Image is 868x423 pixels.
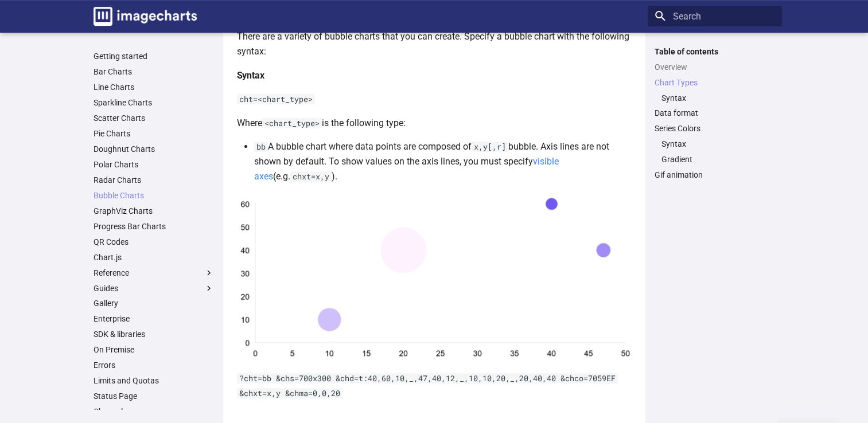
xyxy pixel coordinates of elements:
[655,62,775,72] a: Overview
[94,252,214,263] a: Chart.js
[661,93,775,103] a: Syntax
[648,46,782,181] nav: Table of contents
[94,329,214,339] a: SDK & libraries
[94,221,214,232] a: Progress Bar Charts
[655,77,775,88] a: Chart Types
[472,142,508,152] code: x,y[,r]
[94,283,214,293] label: Guides
[94,391,214,401] a: Status Page
[94,344,214,355] a: On Premise
[94,406,214,417] a: Changelog
[655,123,775,134] a: Series Colors
[237,193,632,362] img: bubble chart
[661,154,775,164] a: Gradient
[648,6,782,26] input: Search
[94,375,214,386] a: Limits and Quotas
[94,237,214,247] a: QR Codes
[94,175,214,185] a: Radar Charts
[237,94,315,104] code: cht=<chart_type>
[655,139,775,164] nav: Series Colors
[237,68,632,83] h4: Syntax
[94,7,197,26] img: logo
[237,29,632,58] p: There are a variety of bubble charts that you can create. Specify a bubble chart with the followi...
[94,97,214,108] a: Sparkline Charts
[254,142,268,152] code: bb
[648,46,782,57] label: Table of contents
[94,159,214,170] a: Polar Charts
[237,116,632,131] p: Where is the following type:
[94,314,214,324] a: Enterprise
[94,144,214,154] a: Doughnut Charts
[94,190,214,201] a: Bubble Charts
[655,170,775,180] a: Gif animation
[94,268,214,278] label: Reference
[94,360,214,370] a: Errors
[661,139,775,149] a: Syntax
[94,128,214,139] a: Pie Charts
[262,118,322,128] code: <chart_type>
[94,51,214,61] a: Getting started
[254,156,559,182] a: visible axes
[94,298,214,308] a: Gallery
[94,113,214,123] a: Scatter Charts
[94,66,214,77] a: Bar Charts
[237,373,618,398] code: ?cht=bb &chs=700x300 &chd=t:40,60,10,_,47,40,12,_,10,10,20,_,20,40,40 &chco=7059EF &chxt=x,y &chm...
[94,206,214,216] a: GraphViz Charts
[655,93,775,103] nav: Chart Types
[655,108,775,118] a: Data format
[89,2,201,30] a: Image-Charts documentation
[290,171,332,182] code: chxt=x,y
[94,82,214,92] a: Line Charts
[254,139,632,183] li: A bubble chart where data points are composed of bubble. Axis lines are not shown by default. To ...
